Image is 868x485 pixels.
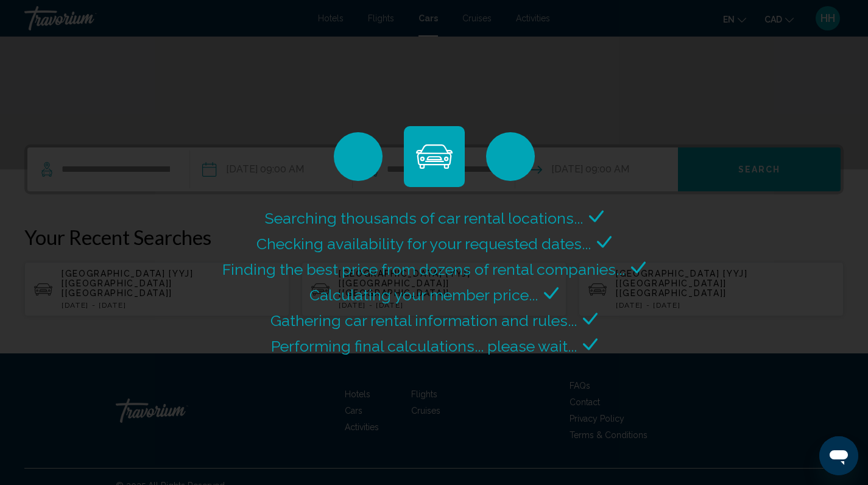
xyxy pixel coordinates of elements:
span: Gathering car rental information and rules... [270,311,577,330]
span: Checking availability for your requested dates... [256,235,591,253]
span: Finding the best price from dozens of rental companies... [222,260,625,278]
span: Searching thousands of car rental locations... [265,209,583,227]
span: Calculating your member price... [309,286,538,304]
iframe: Button to launch messaging window [819,436,858,475]
span: Performing final calculations... please wait... [271,337,577,355]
